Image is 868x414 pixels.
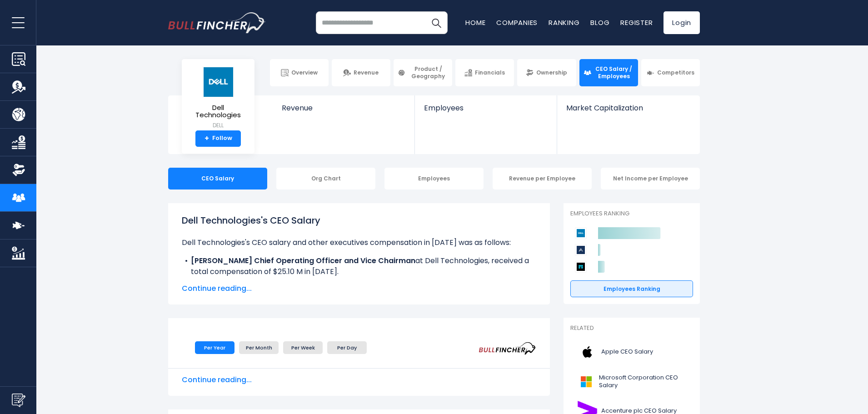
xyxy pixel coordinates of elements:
span: Revenue [282,104,406,112]
span: Microsoft Corporation CEO Salary [599,374,688,389]
a: +Follow [195,130,241,147]
li: Per Year [195,341,234,354]
li: Per Day [327,341,367,354]
a: Revenue [273,95,415,128]
button: Search [425,11,448,34]
span: Competitors [657,69,694,76]
li: Per Month [239,341,279,354]
img: AAPL logo [576,342,599,362]
a: Ranking [549,18,579,27]
img: NetApp competitors logo [575,261,587,273]
img: Dell Technologies competitors logo [575,227,587,239]
span: Market Capitalization [566,104,690,112]
img: MSFT logo [576,371,596,392]
a: Home [465,18,485,27]
b: [PERSON_NAME] Chief Operating Officer and Vice Chairman [191,255,415,266]
a: Dell Technologies DELL [189,66,248,130]
span: Ownership [536,69,567,76]
a: Revenue [332,59,390,86]
strong: + [205,135,209,143]
p: Dell Technologies's CEO salary and other executives compensation in [DATE] was as follows: [182,237,536,248]
a: Microsoft Corporation CEO Salary [570,369,693,394]
a: Go to homepage [168,12,266,33]
a: Market Capitalization [557,95,699,128]
div: Net Income per Employee [601,168,700,190]
a: Ownership [517,59,576,86]
img: Ownership [12,163,25,177]
span: CEO Salary / Employees [594,65,634,80]
a: Product / Geography [394,59,452,86]
span: Product / Geography [408,65,448,80]
li: at Dell Technologies, received a total compensation of $25.10 M in [DATE]. [182,255,536,277]
a: Employees Ranking [570,280,693,298]
img: bullfincher logo [168,12,266,33]
a: Login [663,11,700,34]
p: Employees Ranking [570,210,693,218]
a: Register [620,18,653,27]
a: Overview [270,59,329,86]
span: Employees [424,104,547,112]
a: Financials [455,59,514,86]
a: CEO Salary / Employees [579,59,638,86]
div: Revenue per Employee [493,168,592,190]
a: Employees [415,95,556,128]
img: Arista Networks competitors logo [575,244,587,256]
a: Competitors [641,59,700,86]
a: Apple CEO Salary [570,339,693,364]
span: Revenue [354,69,379,76]
li: Per Week [283,341,323,354]
span: Apple CEO Salary [601,348,653,356]
p: Related [570,324,693,332]
small: DELL [189,121,247,130]
a: Companies [496,18,538,27]
div: Org Chart [276,168,375,190]
h1: Dell Technologies's CEO Salary [182,214,536,227]
a: Blog [590,18,609,27]
span: Continue reading... [182,374,536,385]
span: Dell Technologies [189,104,247,119]
span: Overview [291,69,318,76]
div: CEO Salary [168,168,267,190]
span: Continue reading... [182,283,536,294]
span: Financials [475,69,505,76]
div: Employees [384,168,484,190]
